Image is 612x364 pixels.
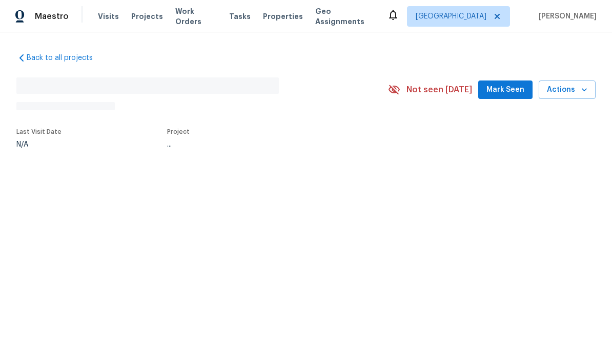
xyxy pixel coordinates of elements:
span: Mark Seen [486,84,524,96]
span: Visits [98,11,119,22]
span: Last Visit Date [16,129,62,135]
span: [PERSON_NAME] [535,11,597,22]
span: Tasks [229,13,251,20]
button: Actions [539,80,596,99]
a: Back to all projects [16,53,115,63]
button: Mark Seen [478,80,533,99]
span: Properties [263,11,303,22]
span: Maestro [35,11,69,22]
span: Actions [547,84,587,96]
span: Projects [131,11,163,22]
span: Not seen [DATE] [406,85,472,95]
span: Geo Assignments [315,6,375,27]
span: Project [167,129,190,135]
span: [GEOGRAPHIC_DATA] [416,11,486,22]
div: N/A [16,141,62,148]
span: Work Orders [175,6,217,27]
div: ... [167,141,364,148]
